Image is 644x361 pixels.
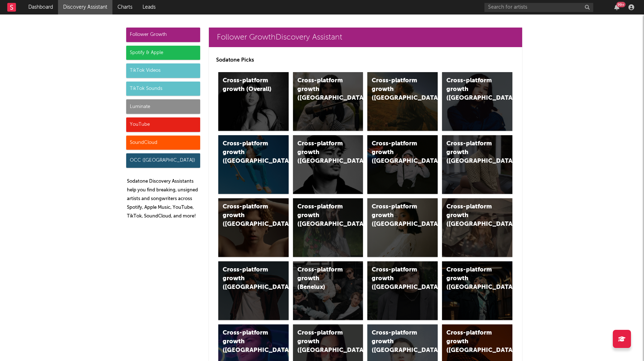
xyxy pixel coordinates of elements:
a: Cross-platform growth ([GEOGRAPHIC_DATA]) [367,261,438,320]
a: Cross-platform growth ([GEOGRAPHIC_DATA]) [367,198,438,257]
div: Cross-platform growth ([GEOGRAPHIC_DATA]) [446,140,496,166]
a: Cross-platform growth ([GEOGRAPHIC_DATA]) [293,198,363,257]
a: Cross-platform growth (Overall) [218,72,289,131]
a: Cross-platform growth (Benelux) [293,261,363,320]
div: SoundCloud [126,136,200,150]
a: Cross-platform growth ([GEOGRAPHIC_DATA]) [367,72,438,131]
button: 99+ [614,4,619,10]
a: Cross-platform growth ([GEOGRAPHIC_DATA]) [442,261,512,320]
div: Cross-platform growth (Overall) [223,76,272,94]
a: Cross-platform growth ([GEOGRAPHIC_DATA]) [218,198,289,257]
div: Cross-platform growth ([GEOGRAPHIC_DATA]) [223,266,272,292]
a: Cross-platform growth ([GEOGRAPHIC_DATA]) [218,261,289,320]
a: Cross-platform growth ([GEOGRAPHIC_DATA]) [442,198,512,257]
a: Follower GrowthDiscovery Assistant [209,28,522,47]
div: Cross-platform growth ([GEOGRAPHIC_DATA]) [372,76,421,103]
a: Cross-platform growth ([GEOGRAPHIC_DATA]) [442,72,512,131]
div: Cross-platform growth ([GEOGRAPHIC_DATA]) [372,203,421,229]
a: Cross-platform growth ([GEOGRAPHIC_DATA]) [442,135,512,194]
input: Search for artists [484,3,593,12]
div: Cross-platform growth ([GEOGRAPHIC_DATA]) [223,329,272,355]
a: Cross-platform growth ([GEOGRAPHIC_DATA]) [218,135,289,194]
a: Cross-platform growth ([GEOGRAPHIC_DATA]) [293,135,363,194]
p: Sodatone Discovery Assistants help you find breaking, unsigned artists and songwriters across Spo... [127,177,200,221]
div: Cross-platform growth ([GEOGRAPHIC_DATA]/GSA) [372,140,421,166]
div: Cross-platform growth ([GEOGRAPHIC_DATA]) [446,329,496,355]
div: Cross-platform growth ([GEOGRAPHIC_DATA]) [372,329,421,355]
div: Cross-platform growth ([GEOGRAPHIC_DATA]) [297,203,347,229]
div: TikTok Sounds [126,82,200,96]
a: Cross-platform growth ([GEOGRAPHIC_DATA]/GSA) [367,135,438,194]
div: Cross-platform growth ([GEOGRAPHIC_DATA]) [372,266,421,292]
div: Luminate [126,99,200,114]
div: YouTube [126,117,200,132]
div: Follower Growth [126,28,200,42]
div: Cross-platform growth ([GEOGRAPHIC_DATA]) [297,140,347,166]
div: Spotify & Apple [126,46,200,60]
div: Cross-platform growth ([GEOGRAPHIC_DATA]) [223,203,272,229]
a: Cross-platform growth ([GEOGRAPHIC_DATA]) [293,72,363,131]
div: 99 + [616,2,626,7]
div: Cross-platform growth ([GEOGRAPHIC_DATA]) [297,329,347,355]
div: Cross-platform growth ([GEOGRAPHIC_DATA]) [223,140,272,166]
div: Cross-platform growth ([GEOGRAPHIC_DATA]) [297,76,347,103]
div: Cross-platform growth (Benelux) [297,266,347,292]
p: Sodatone Picks [216,56,515,65]
div: OCC ([GEOGRAPHIC_DATA]) [126,153,200,168]
div: TikTok Videos [126,63,200,78]
div: Cross-platform growth ([GEOGRAPHIC_DATA]) [446,76,496,103]
div: Cross-platform growth ([GEOGRAPHIC_DATA]) [446,203,496,229]
div: Cross-platform growth ([GEOGRAPHIC_DATA]) [446,266,496,292]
